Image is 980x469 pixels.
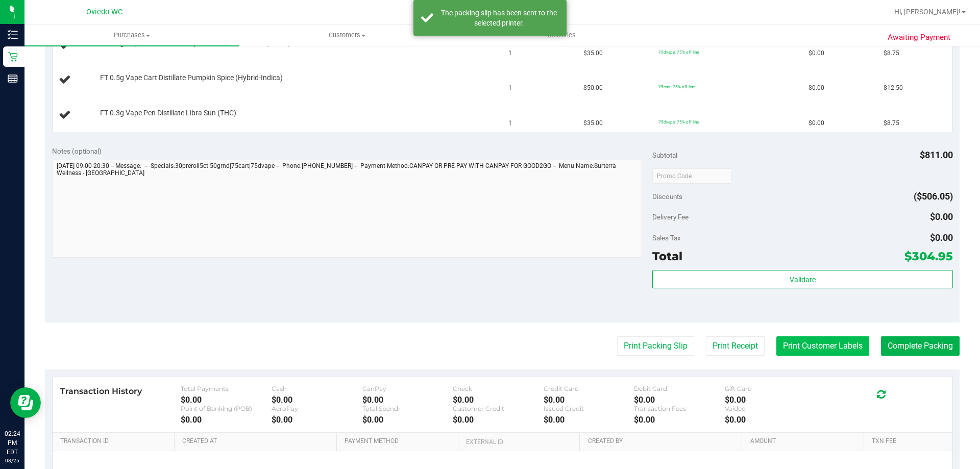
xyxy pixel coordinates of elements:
[808,118,824,128] span: $0.00
[508,83,512,93] span: 1
[439,8,559,28] div: The packing slip has been sent to the selected printer.
[8,30,18,40] inline-svg: Inventory
[181,405,272,412] div: Point of Banking (POB)
[725,415,816,425] div: $0.00
[920,150,953,160] span: $811.00
[894,8,961,16] span: Hi, [PERSON_NAME]!
[24,31,239,40] span: Purchases
[634,395,725,405] div: $0.00
[8,73,18,84] inline-svg: Reports
[453,415,544,425] div: $0.00
[181,385,272,392] div: Total Payments
[345,437,454,446] a: Payment Method
[914,191,953,202] span: ($506.05)
[182,437,332,446] a: Created At
[100,108,236,118] span: FT 0.3g Vape Pen Distillate Libra Sun (THC)
[272,385,362,392] div: Cash
[362,385,453,392] div: CanPay
[239,24,454,46] a: Customers
[362,395,453,405] div: $0.00
[652,234,681,242] span: Sales Tax
[808,83,824,93] span: $0.00
[362,415,453,425] div: $0.00
[60,437,170,446] a: Transaction ID
[658,50,699,55] span: 75dvape: 75% off line
[52,147,102,155] span: Notes (optional)
[453,385,544,392] div: Check
[8,52,18,62] inline-svg: Retail
[725,395,816,405] div: $0.00
[776,336,869,356] button: Print Customer Labels
[652,213,689,221] span: Delivery Fee
[884,83,903,93] span: $12.50
[930,232,953,243] span: $0.00
[272,395,362,405] div: $0.00
[725,405,816,412] div: Voided
[362,405,453,412] div: Total Spendr
[100,73,283,83] span: FT 0.5g Vape Cart Distillate Pumpkin Spice (Hybrid-Indica)
[24,24,239,46] a: Purchases
[652,187,682,206] span: Discounts
[10,387,41,418] iframe: Resource center
[634,405,725,412] div: Transaction Fees
[544,415,634,425] div: $0.00
[5,429,20,457] p: 02:24 PM EDT
[725,385,816,392] div: Gift Card
[930,211,953,222] span: $0.00
[272,405,362,412] div: AeroPay
[583,83,603,93] span: $50.00
[458,433,579,451] th: External ID
[583,118,603,128] span: $35.00
[706,336,765,356] button: Print Receipt
[508,118,512,128] span: 1
[453,405,544,412] div: Customer Credit
[652,249,682,263] span: Total
[888,32,950,43] span: Awaiting Payment
[790,276,816,284] span: Validate
[5,457,20,464] p: 08/25
[634,385,725,392] div: Debit Card
[544,395,634,405] div: $0.00
[240,31,454,40] span: Customers
[652,270,952,288] button: Validate
[453,395,544,405] div: $0.00
[904,249,953,263] span: $304.95
[544,385,634,392] div: Credit Card
[652,151,677,159] span: Subtotal
[583,48,603,58] span: $35.00
[508,48,512,58] span: 1
[652,168,731,184] input: Promo Code
[881,336,960,356] button: Complete Packing
[544,405,634,412] div: Issued Credit
[872,437,941,446] a: Txn Fee
[634,415,725,425] div: $0.00
[181,395,272,405] div: $0.00
[588,437,738,446] a: Created By
[884,48,899,58] span: $8.75
[272,415,362,425] div: $0.00
[750,437,860,446] a: Amount
[808,48,824,58] span: $0.00
[617,336,694,356] button: Print Packing Slip
[86,8,122,16] span: Oviedo WC
[658,119,699,125] span: 75dvape: 75% off line
[181,415,272,425] div: $0.00
[658,84,695,89] span: 75cart: 75% off line
[884,118,899,128] span: $8.75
